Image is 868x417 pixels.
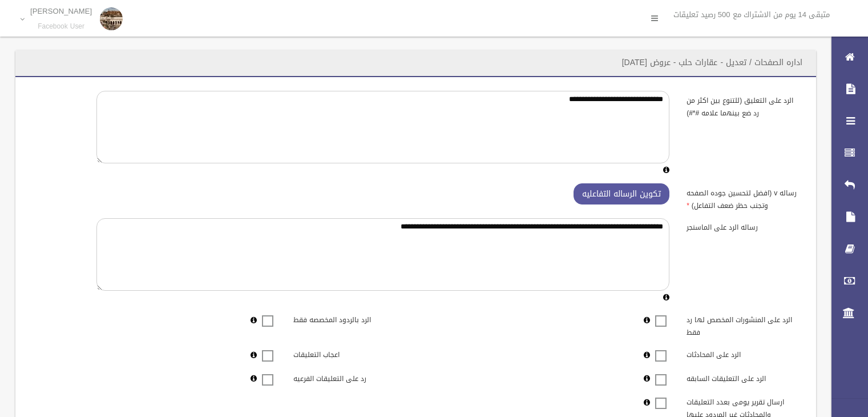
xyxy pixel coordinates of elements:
[285,311,416,327] label: الرد بالردود المخصصه فقط
[30,22,92,31] small: Facebook User
[678,369,809,385] label: الرد على التعليقات السابقه
[678,183,809,212] label: رساله v (افضل لتحسين جوده الصفحه وتجنب حظر ضعف التفاعل)
[30,7,92,15] p: [PERSON_NAME]
[285,369,416,385] label: رد على التعليقات الفرعيه
[285,346,416,362] label: اعجاب التعليقات
[678,218,809,234] label: رساله الرد على الماسنجر
[678,91,809,119] label: الرد على التعليق (للتنوع بين اكثر من رد ضع بينهما علامه #*#)
[678,311,809,339] label: الرد على المنشورات المخصص لها رد فقط
[574,183,669,205] button: تكوين الرساله التفاعليه
[608,51,816,74] header: اداره الصفحات / تعديل - عقارات حلب - عروض [DATE]
[678,346,809,362] label: الرد على المحادثات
